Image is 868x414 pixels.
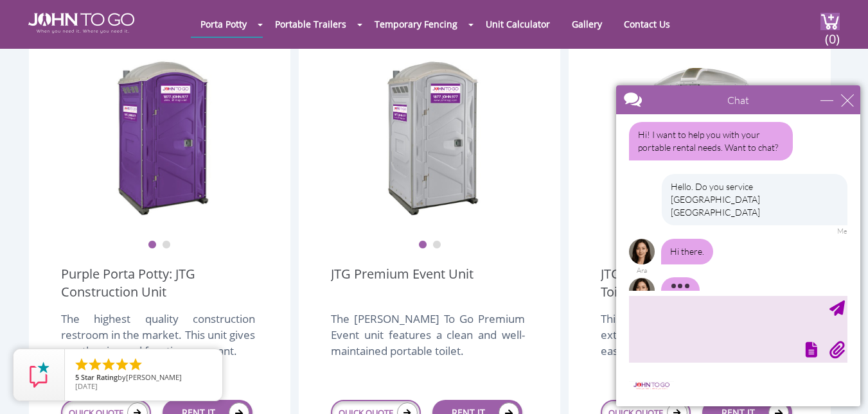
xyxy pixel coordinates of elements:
a: JTG ADA-Compliant Portable Toilet [601,265,799,301]
iframe: Live Chat Box [608,78,868,414]
div: The highest quality construction restroom in the market. This unit gives you the size and functio... [61,311,256,372]
a: Temporary Fencing [365,12,467,37]
a: Unit Calculator [476,12,560,37]
img: JOHN to go [28,13,134,33]
li:  [74,357,89,372]
span: [PERSON_NAME] [126,372,182,382]
button: 1 of 2 [148,241,157,250]
a: Gallery [562,12,612,37]
button: 2 of 2 [162,241,171,250]
button: 2 of 2 [432,241,441,250]
img: cart a [820,13,840,30]
span: [DATE] [75,381,98,391]
img: ADA Handicapped Accessible Unit [651,57,754,218]
img: Review Rating [26,362,52,388]
a: Purple Porta Potty: JTG Construction Unit [61,265,259,301]
li:  [128,357,143,372]
li:  [87,357,103,372]
span: Star Rating [81,372,118,382]
a: JTG Premium Event Unit [331,265,474,301]
li:  [114,357,130,372]
li:  [101,357,116,372]
span: by [75,374,212,383]
div: The [PERSON_NAME] To Go Premium Event unit features a clean and well-maintained portable toilet. [331,311,526,372]
a: Contact Us [614,12,680,37]
a: Porta Potty [191,12,256,37]
span: (0) [824,20,840,47]
a: Portable Trailers [265,12,356,37]
span: 5 [75,372,79,382]
div: This handicapped porta potty has an extra-wide doorway that allows for easy wheelchair access. [601,311,795,372]
button: 1 of 2 [418,241,427,250]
